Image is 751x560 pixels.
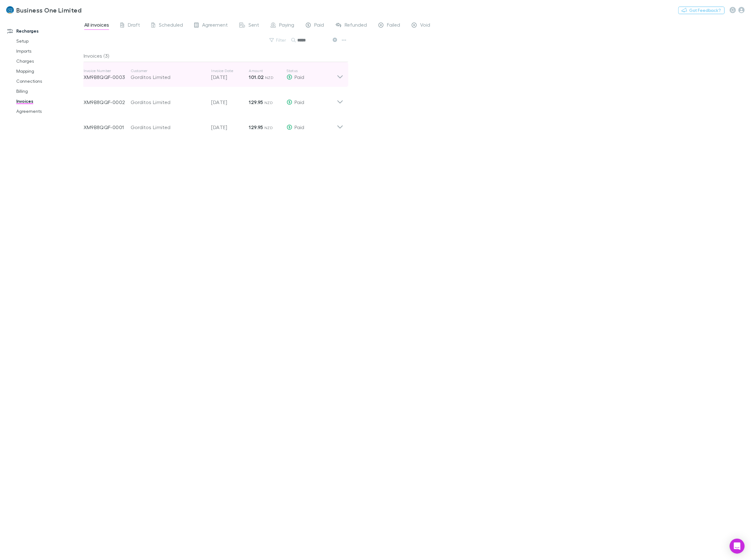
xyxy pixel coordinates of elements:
a: Recharges [1,26,88,36]
p: Customer [131,68,205,73]
p: [DATE] [211,73,249,81]
strong: 129.95 [249,124,263,130]
span: Paying [279,22,295,30]
div: XM9B8QQF-0001Gorditos Limited[DATE]129.95 NZDPaid [79,112,348,137]
span: Paid [295,99,305,105]
div: Gorditos Limited [131,123,205,131]
div: Gorditos Limited [131,98,205,106]
p: XM9B8QQF-0002 [84,98,131,106]
div: XM9B8QQF-0002Gorditos Limited[DATE]129.95 NZDPaid [79,87,348,112]
p: Amount [249,68,287,73]
div: Open Intercom Messenger [730,539,745,554]
span: NZD [264,125,273,130]
span: Paid [295,124,305,130]
div: Invoice NumberXM9B8QQF-0003CustomerGorditos LimitedInvoice Date[DATE]Amount101.02 NZDStatusPaid [79,62,348,87]
a: Mapping [10,66,88,76]
span: Paid [315,22,324,30]
span: Failed [387,22,400,30]
span: Sent [249,22,259,30]
a: Business One Limited [3,3,85,18]
p: XM9B8QQF-0003 [84,73,131,81]
img: Business One Limited's Logo [6,6,14,14]
a: Invoices [10,96,88,106]
a: Agreements [10,106,88,116]
button: Got Feedback? [678,7,725,14]
span: Refunded [345,22,367,30]
a: Setup [10,36,88,46]
button: Filter [266,36,290,44]
p: Status [287,68,337,73]
span: Agreement [202,22,228,30]
a: Billing [10,86,88,96]
span: Scheduled [159,22,183,30]
span: NZD [265,75,274,80]
span: All invoices [84,22,109,30]
p: [DATE] [211,123,249,131]
span: Void [420,22,430,30]
p: XM9B8QQF-0001 [84,123,131,131]
span: NZD [264,100,273,105]
h3: Business One Limited [16,6,81,14]
span: Paid [295,74,305,80]
strong: 101.02 [249,74,264,80]
a: Charges [10,56,88,66]
span: Draft [128,22,140,30]
p: Invoice Date [211,68,249,73]
a: Imports [10,46,88,56]
strong: 129.95 [249,99,263,105]
div: Gorditos Limited [131,73,205,81]
p: Invoice Number [84,68,131,73]
a: Connections [10,76,88,86]
p: [DATE] [211,98,249,106]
